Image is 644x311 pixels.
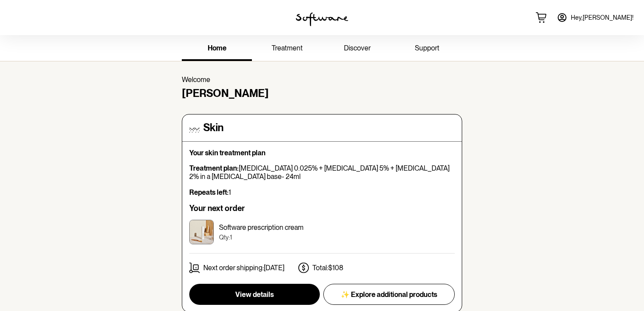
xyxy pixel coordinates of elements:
[552,7,639,28] a: Hey,[PERSON_NAME]!
[189,164,239,172] strong: Treatment plan:
[189,284,320,305] button: View details
[182,75,462,84] p: Welcome
[296,12,348,26] img: software logo
[252,37,322,61] a: treatment
[392,37,462,61] a: support
[189,164,455,181] p: [MEDICAL_DATA] 0.025% + [MEDICAL_DATA] 5% + [MEDICAL_DATA] 2% in a [MEDICAL_DATA] base- 24ml
[312,264,343,272] p: Total: $108
[415,44,439,52] span: support
[182,87,462,100] h4: [PERSON_NAME]
[182,37,252,61] a: home
[189,220,214,244] img: ckrj9ld8300003h5xpk2noua0.jpg
[208,44,226,52] span: home
[203,264,284,272] p: Next order shipping: [DATE]
[189,188,455,197] p: 1
[235,290,274,299] span: View details
[219,234,304,241] p: Qty: 1
[344,44,371,52] span: discover
[189,149,455,157] p: Your skin treatment plan
[322,37,392,61] a: discover
[272,44,303,52] span: treatment
[571,14,633,21] span: Hey, [PERSON_NAME] !
[323,284,455,305] button: ✨ Explore additional products
[189,188,229,197] strong: Repeats left:
[341,290,437,299] span: ✨ Explore additional products
[203,122,223,134] h4: Skin
[189,204,455,213] h6: Your next order
[219,223,304,232] p: Software prescription cream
